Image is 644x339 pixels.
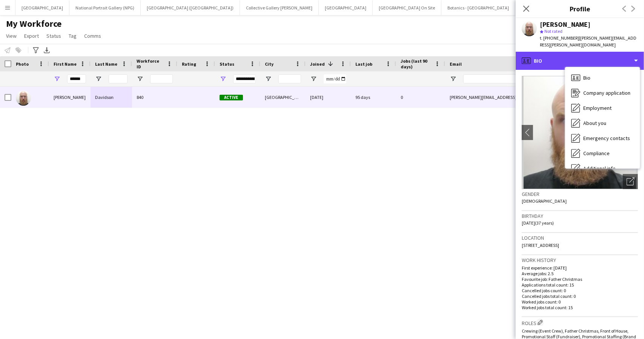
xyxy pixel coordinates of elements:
[515,0,581,15] button: [GEOGRAPHIC_DATA] (HES)
[396,87,445,108] div: 0
[445,87,596,108] div: [PERSON_NAME][EMAIL_ADDRESS][PERSON_NAME][DOMAIN_NAME]
[355,61,372,67] span: Last job
[450,76,456,82] button: Open Filter Menu
[319,0,373,15] button: [GEOGRAPHIC_DATA]
[583,165,616,172] span: Additional info
[66,31,80,41] a: Tag
[522,257,638,263] h3: Work history
[540,21,590,28] div: [PERSON_NAME]
[109,74,128,83] input: Last Name Filter Input
[69,32,77,39] span: Tag
[401,58,432,69] span: Jobs (last 90 days)
[373,0,441,15] button: [GEOGRAPHIC_DATA] On Site
[265,76,272,82] button: Open Filter Menu
[49,87,91,108] div: [PERSON_NAME]
[220,95,243,100] span: Active
[137,58,164,69] span: Workforce ID
[522,220,554,226] span: [DATE] (37 years)
[565,85,640,100] div: Company application
[583,120,606,126] span: About you
[450,61,462,67] span: Email
[583,105,612,111] span: Employment
[260,87,306,108] div: [GEOGRAPHIC_DATA]
[16,91,31,106] img: Gregor Davidson
[16,61,29,67] span: Photo
[95,76,102,82] button: Open Filter Menu
[583,89,630,96] span: Company application
[150,74,173,83] input: Workforce ID Filter Input
[324,74,346,83] input: Joined Filter Input
[6,32,17,39] span: View
[540,35,579,41] span: t. [PHONE_NUMBER]
[91,87,132,108] div: Davidson
[522,271,638,276] p: Average jobs: 2.5
[583,150,610,157] span: Compliance
[441,0,515,15] button: Botanics - [GEOGRAPHIC_DATA]
[522,288,638,293] p: Cancelled jobs count: 0
[522,198,567,204] span: [DEMOGRAPHIC_DATA]
[540,35,636,48] span: | [PERSON_NAME][EMAIL_ADDRESS][PERSON_NAME][DOMAIN_NAME]
[21,31,42,41] a: Export
[220,76,226,82] button: Open Filter Menu
[132,87,177,108] div: 840
[522,299,638,305] p: Worked jobs count: 0
[351,87,396,108] div: 95 days
[522,293,638,299] p: Cancelled jobs total count: 0
[31,46,40,55] app-action-btn: Advanced filters
[310,61,325,67] span: Joined
[24,32,39,39] span: Export
[182,61,196,67] span: Rating
[95,61,117,67] span: Last Name
[516,52,644,70] div: Bio
[240,0,319,15] button: Collective Gallery [PERSON_NAME]
[522,242,559,248] span: [STREET_ADDRESS]
[46,32,61,39] span: Status
[278,74,301,83] input: City Filter Input
[522,265,638,271] p: First experience: [DATE]
[15,0,69,15] button: [GEOGRAPHIC_DATA]
[565,131,640,146] div: Emergency contacts
[137,76,143,82] button: Open Filter Menu
[522,282,638,288] p: Applications total count: 15
[516,4,644,14] h3: Profile
[265,61,274,67] span: City
[522,191,638,197] h3: Gender
[220,61,234,67] span: Status
[67,74,86,83] input: First Name Filter Input
[565,146,640,161] div: Compliance
[141,0,240,15] button: [GEOGRAPHIC_DATA] ([GEOGRAPHIC_DATA])
[522,213,638,219] h3: Birthday
[583,135,630,142] span: Emergency contacts
[306,87,351,108] div: [DATE]
[3,31,20,41] a: View
[310,76,317,82] button: Open Filter Menu
[522,319,638,327] h3: Roles
[583,74,590,81] span: Bio
[522,234,638,241] h3: Location
[69,0,141,15] button: National Portrait Gallery (NPG)
[81,31,104,41] a: Comms
[42,46,51,55] app-action-btn: Export XLSX
[544,28,563,34] span: Not rated
[84,32,101,39] span: Comms
[463,74,592,83] input: Email Filter Input
[6,18,61,29] span: My Workforce
[565,161,640,176] div: Additional info
[43,31,64,41] a: Status
[623,174,638,189] div: Open photos pop-in
[522,305,638,310] p: Worked jobs total count: 15
[54,76,60,82] button: Open Filter Menu
[54,61,77,67] span: First Name
[522,276,638,282] p: Favourite job: Father Christmas
[522,76,638,189] img: Crew avatar or photo
[565,100,640,116] div: Employment
[565,70,640,85] div: Bio
[565,116,640,131] div: About you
